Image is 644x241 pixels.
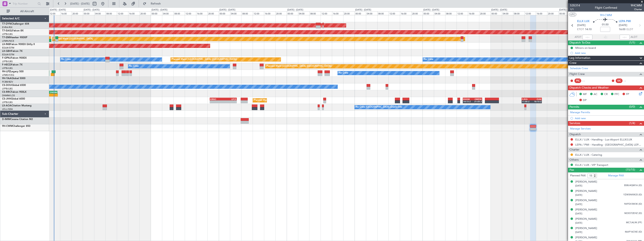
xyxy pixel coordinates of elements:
[2,91,26,93] a: CS-RRCFalcon 900LX
[626,27,633,32] span: ELDT
[400,11,411,15] div: 16:00
[570,110,590,115] a: Manage Permits
[463,100,472,103] div: 14:15 Z
[298,11,309,15] div: 04:00
[2,91,11,93] span: CS-RRC
[389,11,400,15] div: 12:00
[2,125,13,127] span: 9H-CWM
[575,163,608,167] a: ELLX / LUX - VIP Transport
[321,11,332,15] div: 12:00
[53,36,93,42] div: Planned Maint [GEOGRAPHIC_DATA]
[626,221,642,224] span: MC7J4L9K (PP)
[210,101,223,103] div: -
[105,11,117,15] div: 08:00
[152,8,167,12] div: [DATE] - [DATE]
[264,11,275,15] div: 16:00
[141,0,166,7] button: Refresh
[185,11,196,15] div: 12:00
[266,63,331,69] div: Planned Maint [GEOGRAPHIC_DATA] ([GEOGRAPHIC_DATA])
[219,8,235,12] div: [DATE] - [DATE]
[2,64,11,66] span: F-HECD
[569,13,576,16] button: UTC
[254,97,319,103] div: Planned Maint [GEOGRAPHIC_DATA] ([GEOGRAPHIC_DATA])
[522,100,532,103] div: 11:00 Z
[575,180,597,184] div: [PERSON_NAME]
[129,63,139,69] div: No Crew
[574,78,581,83] div: PIC
[172,56,237,63] div: Planned Maint [GEOGRAPHIC_DATA] ([GEOGRAPHIC_DATA])
[2,125,30,127] a: 9H-CWMChallenger 850
[343,11,355,15] div: 20:00
[196,11,207,15] div: 16:00
[614,92,619,96] span: FFC
[631,35,637,39] span: ALDT
[468,11,479,15] div: 16:00
[241,11,253,15] div: 08:00
[472,98,482,100] div: OMDW
[577,19,590,24] span: ELLX LUX
[253,11,264,15] div: 12:00
[61,56,71,63] div: No Crew
[463,98,472,100] div: EGGW
[2,77,11,80] span: 9H-YAA
[2,43,10,46] span: LX-INB
[223,101,237,103] div: -
[2,70,10,73] span: 9H-LPZ
[2,98,25,100] a: CS-JHHGlobal 6000
[2,104,12,107] span: LX-AOA
[2,43,35,46] a: LX-INBFalcon 900EX EASy II
[2,26,12,29] a: EVRA/RIX
[230,11,241,15] div: 04:00
[569,56,590,61] span: Leg Information
[424,56,433,63] div: No Crew
[423,11,434,15] div: 00:00
[570,174,586,178] label: Planned PAX
[502,11,513,15] div: 04:00
[570,8,580,11] span: 1/1
[575,217,597,221] div: [PERSON_NAME]
[2,101,13,104] a: LFPB/LBG
[575,116,642,120] div: Add new
[623,193,642,197] span: YZWSNKW2S (ID)
[70,2,90,6] span: [DATE] - [DATE]
[117,11,128,15] div: 12:00
[2,98,11,100] span: CS-JHH
[602,23,608,27] span: 01:50
[600,13,612,17] span: 9H-CWM
[49,11,60,15] div: 12:00
[547,11,559,15] div: 20:00
[2,84,26,87] a: CS-DOUGlobal 6500
[339,70,348,76] div: No Crew
[147,2,165,5] span: Refresh
[2,30,24,32] a: T7-EAGLFalcon 8X
[2,74,14,77] a: LFMD/CEQ
[219,11,230,15] div: 00:00
[624,79,633,83] div: - -
[608,174,624,178] a: Manage PAX
[49,91,57,94] div: DNMM
[631,3,642,8] span: 9HCWM
[619,19,631,24] span: LEPA PMI
[2,60,13,63] a: LFPB/LBG
[287,11,298,15] div: 00:00
[355,11,366,15] div: 00:00
[83,11,94,15] div: 00:00
[575,153,602,157] a: ELLX / LUX - Catering
[2,23,11,25] span: T7-DYN
[625,230,642,234] span: 46AP16CNE (ID)
[207,11,219,15] div: 20:00
[377,11,389,15] div: 08:00
[2,77,25,80] a: 9H-YAAGlobal 5000
[491,11,502,15] div: 00:00
[575,208,597,212] div: [PERSON_NAME]
[2,39,14,43] a: LFMN/NCE
[575,231,582,234] span: [DATE]
[559,8,575,12] div: [DATE] - [DATE]
[309,11,321,15] div: 08:00
[559,11,570,15] div: 00:00
[575,194,582,197] span: [DATE]
[569,121,580,126] span: Services
[94,11,106,15] div: 04:00
[575,184,582,187] span: [DATE]
[569,105,579,109] span: Permits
